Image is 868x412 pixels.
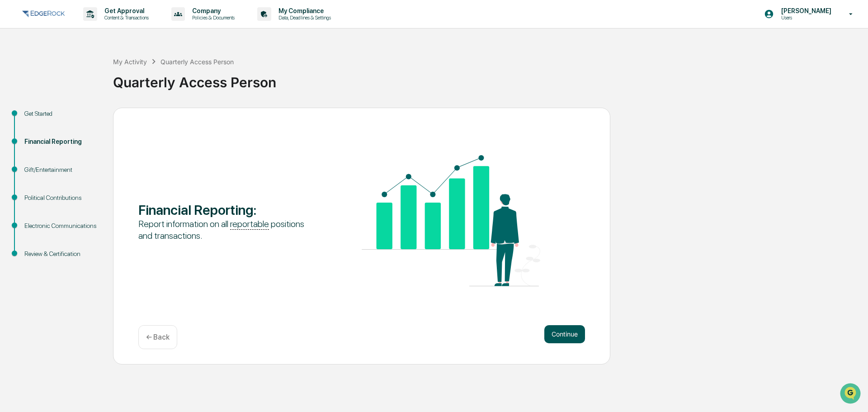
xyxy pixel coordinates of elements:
a: 🔎Data Lookup [5,128,61,144]
div: My Activity [113,58,147,66]
div: Report information on all positions and transactions. [138,218,317,242]
div: Financial Reporting : [138,202,317,218]
a: 🗄️Attestations [62,110,116,127]
p: How can we help? [9,19,165,33]
span: Data Lookup [18,131,57,140]
span: Pylon [90,153,109,160]
p: Policies & Documents [185,14,239,21]
p: Users [774,14,836,21]
p: Get Approval [97,7,153,14]
div: Get Started [24,109,99,118]
p: ← Back [146,333,170,341]
img: Financial Reporting [362,155,540,286]
button: Start new chat [154,72,165,83]
div: Quarterly Access Person [160,58,234,66]
div: Electronic Communications [24,221,99,231]
div: We're available if you need us! [31,78,114,85]
div: Review & Certification [24,249,99,259]
p: Content & Transactions [97,14,153,21]
div: Financial Reporting [24,137,99,147]
div: 🖐️ [9,115,16,122]
div: Quarterly Access Person [113,67,863,90]
div: 🗄️ [66,115,73,122]
p: My Compliance [271,7,335,14]
p: Data, Deadlines & Settings [271,14,335,21]
span: Preclearance [18,114,58,123]
p: [PERSON_NAME] [774,7,836,14]
span: Attestations [75,114,112,123]
a: 🖐️Preclearance [5,110,62,127]
img: 1746055101610-c473b297-6a78-478c-a979-82029cc54cd1 [9,69,25,85]
div: Political Contributions [24,193,99,203]
p: Company [185,7,239,14]
u: reportable [230,218,269,230]
div: Start new chat [31,69,148,78]
div: 🔎 [9,132,16,139]
img: logo [22,9,65,19]
button: Continue [544,325,585,343]
div: Gift/Entertainment [24,165,99,175]
a: Powered byPylon [64,153,109,160]
iframe: Open customer support [839,382,863,407]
